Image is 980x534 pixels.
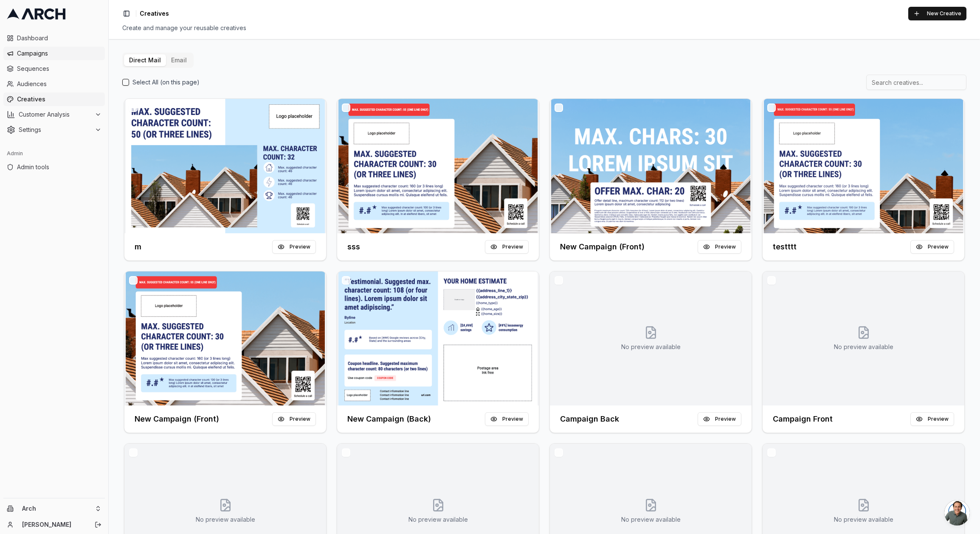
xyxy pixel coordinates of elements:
[485,412,529,426] button: Preview
[910,240,954,254] button: Preview
[621,343,681,351] p: No preview available
[3,108,105,121] button: Customer Analysis
[944,500,970,526] div: Open chat
[17,34,101,42] span: Dashboard
[485,240,529,254] button: Preview
[22,505,91,512] span: Arch
[431,498,445,512] svg: No creative preview
[3,123,105,137] button: Settings
[337,99,539,233] img: Front creative for sss
[698,412,741,426] button: Preview
[17,64,101,73] span: Sequences
[92,519,104,531] button: Log out
[272,412,316,426] button: Preview
[560,413,619,425] h3: Campaign Back
[17,95,101,103] span: Creatives
[124,54,166,66] button: Direct Mail
[22,520,85,529] a: [PERSON_NAME]
[910,412,954,426] button: Preview
[908,7,966,20] button: New Creative
[272,240,316,254] button: Preview
[17,49,101,58] span: Campaigns
[3,31,105,45] a: Dashboard
[219,498,232,512] svg: No creative preview
[550,99,752,233] img: Front creative for New Campaign (Front)
[621,515,681,524] p: No preview available
[773,241,797,253] h3: testttt
[834,343,893,351] p: No preview available
[408,515,468,524] p: No preview available
[17,80,101,88] span: Audiences
[140,9,169,18] nav: breadcrumb
[132,78,200,87] label: Select All (on this page)
[834,515,893,524] p: No preview available
[135,241,141,253] h3: m
[3,160,105,174] a: Admin tools
[196,515,255,524] p: No preview available
[124,271,326,406] img: Front creative for New Campaign (Front)
[644,498,658,512] svg: No creative preview
[337,271,539,406] img: Front creative for New Campaign (Back)
[166,54,192,66] button: Email
[3,502,105,515] button: Arch
[3,92,105,106] a: Creatives
[124,99,326,233] img: Front creative for m
[763,99,964,233] img: Front creative for testttt
[560,241,645,253] h3: New Campaign (Front)
[135,413,219,425] h3: New Campaign (Front)
[866,75,966,90] input: Search creatives...
[698,240,741,254] button: Preview
[347,413,431,425] h3: New Campaign (Back)
[19,126,91,134] span: Settings
[857,326,870,339] svg: No creative preview
[347,241,360,253] h3: sss
[3,62,105,75] a: Sequences
[140,9,169,18] span: Creatives
[3,147,105,160] div: Admin
[122,24,966,32] div: Create and manage your reusable creatives
[19,110,91,119] span: Customer Analysis
[773,413,833,425] h3: Campaign Front
[3,77,105,91] a: Audiences
[857,498,870,512] svg: No creative preview
[17,163,101,171] span: Admin tools
[3,47,105,60] a: Campaigns
[644,326,658,339] svg: No creative preview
